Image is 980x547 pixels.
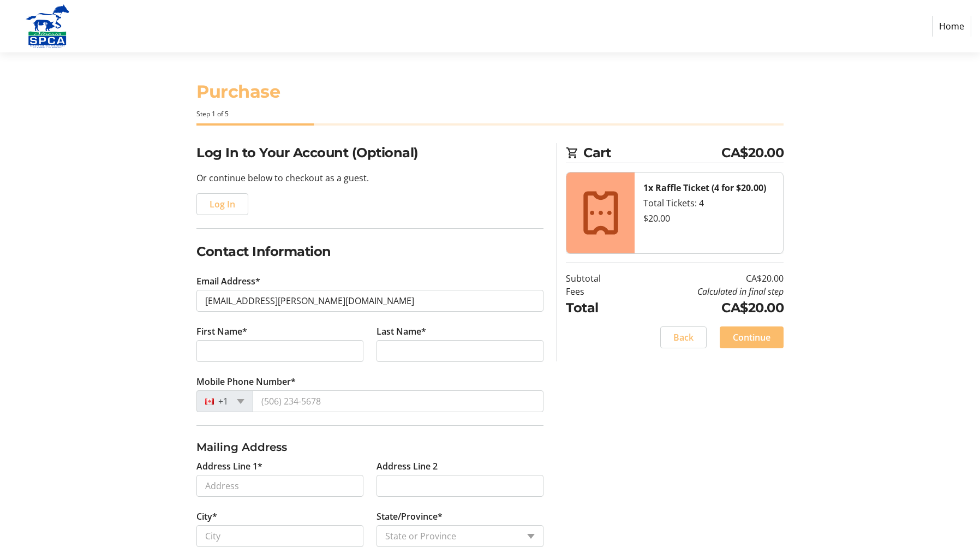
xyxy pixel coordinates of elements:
[196,171,543,185] p: Or continue below to checkout as a guest.
[721,143,784,163] span: CA$20.00
[196,79,784,105] h1: Purchase
[196,143,543,163] h2: Log In to Your Account (Optional)
[196,275,260,288] label: Email Address*
[196,325,247,338] label: First Name*
[377,510,443,523] label: State/Province*
[566,285,629,298] td: Fees
[932,16,971,37] a: Home
[253,390,543,412] input: (506) 234-5678
[196,375,296,388] label: Mobile Phone Number*
[196,193,248,215] button: Log In
[660,326,707,348] button: Back
[673,331,694,344] span: Back
[196,460,262,473] label: Address Line 1*
[720,326,784,348] button: Continue
[566,272,629,285] td: Subtotal
[9,4,86,48] img: Alberta SPCA's Logo
[629,298,784,318] td: CA$20.00
[377,460,438,473] label: Address Line 2
[196,439,543,455] h3: Mailing Address
[583,143,721,163] span: Cart
[643,197,774,210] div: Total Tickets: 4
[629,272,784,285] td: CA$20.00
[196,475,363,497] input: Address
[643,182,766,194] strong: 1x Raffle Ticket (4 for $20.00)
[733,331,770,344] span: Continue
[210,198,235,211] span: Log In
[566,298,629,318] td: Total
[377,325,426,338] label: Last Name*
[196,109,784,119] div: Step 1 of 5
[196,510,217,523] label: City*
[643,212,774,225] div: $20.00
[196,525,363,547] input: City
[629,285,784,298] td: Calculated in final step
[196,242,543,261] h2: Contact Information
